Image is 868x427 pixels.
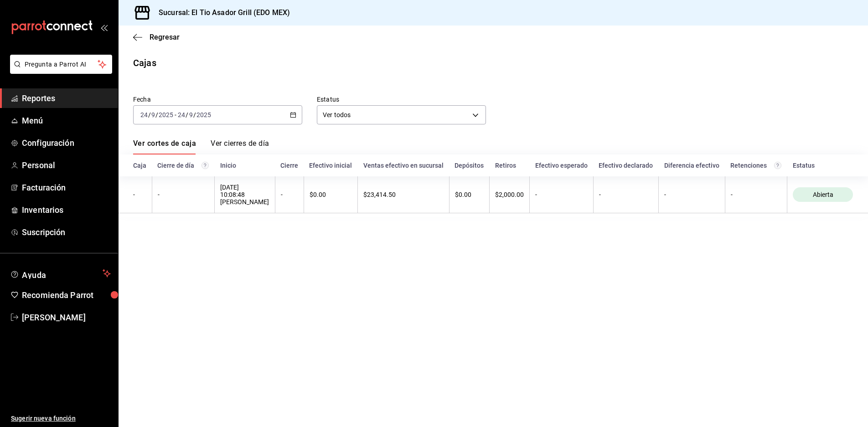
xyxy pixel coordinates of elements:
div: Depósitos [455,162,484,169]
span: Sugerir nueva función [11,414,111,423]
span: - [175,111,176,118]
span: Regresar [150,33,180,41]
div: Retenciones [730,162,781,169]
span: Ayuda [22,268,99,279]
div: Retiros [495,162,524,169]
div: Ventas efectivo en sucursal [363,162,444,169]
div: Cajas [133,56,156,70]
div: Cierre [280,162,298,169]
div: - [133,191,146,198]
span: / [155,111,158,118]
div: $0.00 [455,191,484,198]
svg: Total de retenciones de propinas registradas [774,162,781,169]
div: Efectivo esperado [535,162,588,169]
div: - [535,191,587,198]
span: / [148,111,151,118]
span: / [193,111,196,118]
span: Reportes [22,92,111,104]
span: / [186,111,188,118]
span: Configuración [22,137,111,149]
input: -- [151,111,155,118]
label: Fecha [133,96,302,103]
div: Inicio [220,162,269,169]
input: -- [177,111,186,118]
input: -- [189,111,193,118]
div: Efectivo declarado [599,162,653,169]
div: Cierre de día [157,162,209,169]
label: Estatus [317,96,486,103]
span: Pregunta a Parrot AI [25,60,98,69]
div: Efectivo inicial [309,162,352,169]
button: Regresar [133,33,180,41]
div: Caja [133,162,146,169]
div: $2,000.00 [495,191,524,198]
input: ---- [158,111,174,118]
div: - [664,191,719,198]
span: Facturación [22,181,111,194]
div: - [281,191,298,198]
div: - [731,191,781,198]
button: Pregunta a Parrot AI [10,55,112,74]
span: Suscripción [22,226,111,238]
span: Menú [22,114,111,127]
a: Pregunta a Parrot AI [6,66,112,76]
input: -- [140,111,148,118]
span: Personal [22,159,111,171]
svg: El número de cierre de día es consecutivo y consolida todos los cortes de caja previos en un únic... [201,162,209,169]
div: Diferencia efectivo [664,162,719,169]
div: $23,414.50 [363,191,444,198]
div: [DATE] 10:08:48 [PERSON_NAME] [220,184,269,206]
h3: Sucursal: El Tio Asador Grill (EDO MEX) [151,7,290,18]
span: Inventarios [22,204,111,216]
span: Recomienda Parrot [22,289,111,301]
div: Estatus [793,162,853,169]
div: Ver todos [317,105,486,124]
button: open_drawer_menu [100,24,108,31]
div: - [158,191,209,198]
span: Abierta [809,191,837,198]
span: [PERSON_NAME] [22,311,111,324]
div: $0.00 [310,191,352,198]
a: Ver cierres de día [211,139,269,154]
div: - [599,191,653,198]
input: ---- [196,111,212,118]
a: Ver cortes de caja [133,139,196,154]
div: navigation tabs [133,139,269,154]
